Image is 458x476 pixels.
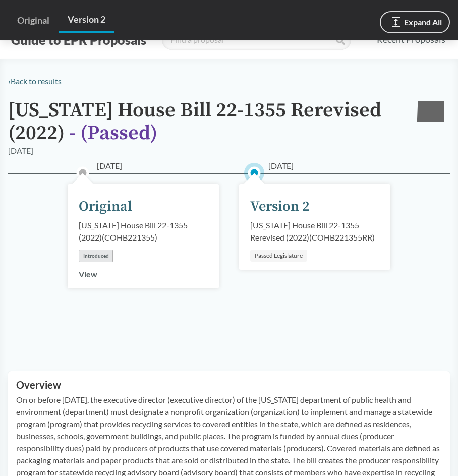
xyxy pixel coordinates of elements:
div: Passed Legislature [250,250,307,262]
div: [US_STATE] House Bill 22-1355 Rerevised (2022) ( COHB221355RR ) [250,219,379,244]
span: - ( Passed ) [69,121,157,146]
a: Version 2 [59,8,115,33]
div: Introduced [79,250,113,262]
a: Original [8,9,59,32]
a: ‹Back to results [8,76,62,86]
span: [DATE] [97,160,122,172]
span: [DATE] [268,160,294,172]
a: View [79,269,97,279]
h2: Overview [16,379,442,391]
h1: [US_STATE] House Bill 22-1355 Rerevised (2022) [8,99,402,145]
button: Expand All [380,11,450,33]
div: [DATE] [8,145,33,157]
div: [US_STATE] House Bill 22-1355 (2022) ( COHB221355 ) [79,219,208,244]
div: Original [79,196,132,217]
div: Version 2 [250,196,310,217]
